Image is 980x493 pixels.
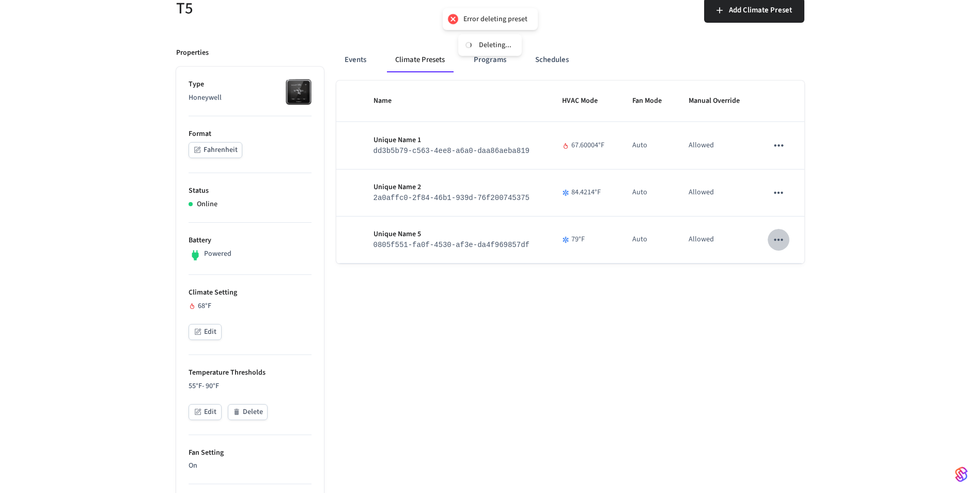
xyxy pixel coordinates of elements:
img: SeamLogoGradient.69752ec5.svg [955,466,968,483]
p: Unique Name 2 [374,182,538,193]
th: HVAC Mode [550,81,620,122]
td: Auto [620,122,677,169]
td: Allowed [676,217,755,264]
td: Allowed [676,122,755,169]
p: Honeywell [189,93,312,103]
p: Fan Setting [189,448,312,458]
button: Delete [228,404,268,420]
code: dd3b5b79-c563-4ee8-a6a0-daa86aeba819 [374,147,530,155]
th: Fan Mode [620,81,677,122]
td: Allowed [676,170,755,217]
div: 84.4214 °F [562,187,608,198]
div: 68 °F [189,301,312,312]
button: Climate Presets [387,48,453,72]
p: 55 °F - 90 °F [189,381,312,392]
img: honeywell_t5t6 [286,79,312,105]
p: Battery [189,235,312,246]
div: Error deleting preset [463,14,527,24]
button: Fahrenheit [189,142,242,158]
code: 0805f551-fa0f-4530-af3e-da4f969857df [374,241,530,249]
span: Add Climate Preset [729,4,792,17]
p: Online [197,199,217,210]
p: Powered [204,249,231,259]
p: On [189,460,312,471]
button: Edit [189,404,222,420]
div: Deleting... [479,40,511,50]
p: Type [189,79,312,90]
th: Manual Override [676,81,755,122]
button: Programs [465,48,515,72]
th: Name [361,81,550,122]
p: Climate Setting [189,287,312,298]
button: Schedules [527,48,577,72]
code: 2a0affc0-2f84-46b1-939d-76f200745375 [374,194,530,202]
p: Temperature Thresholds [189,367,312,378]
p: Unique Name 5 [374,229,538,240]
p: Format [189,129,312,140]
table: sticky table [336,81,804,264]
div: 67.60004 °F [562,140,608,151]
button: Edit [189,324,222,340]
p: Status [189,186,312,196]
td: Auto [620,217,677,264]
button: Events [336,48,375,72]
td: Auto [620,170,677,217]
p: Unique Name 1 [374,135,538,146]
p: Properties [176,48,209,58]
div: 79 °F [562,234,608,245]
